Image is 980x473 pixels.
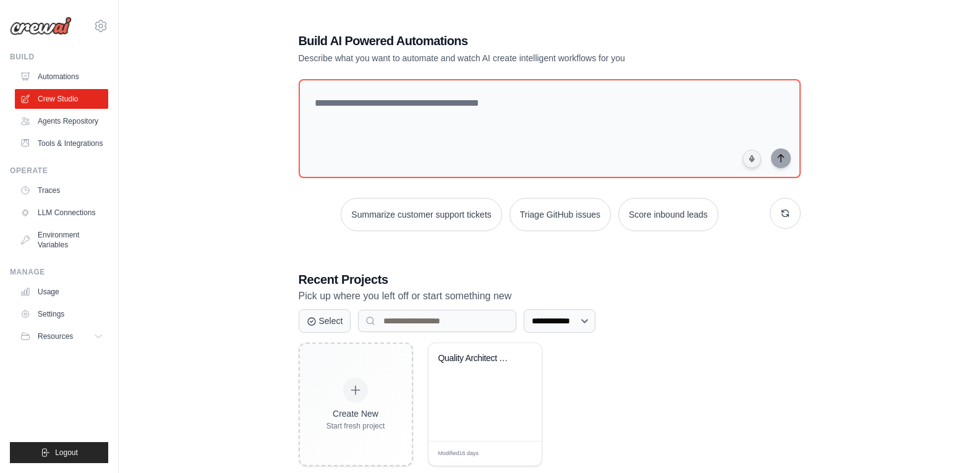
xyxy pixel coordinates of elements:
[326,407,385,420] div: Create New
[299,52,714,64] p: Describe what you want to automate and watch AI create intelligent workflows for you
[15,181,108,200] a: Traces
[10,442,108,463] button: Logout
[618,198,718,231] button: Score inbound leads
[770,198,801,229] button: Get new suggestions
[15,67,108,87] a: Automations
[10,17,72,35] img: Logo
[512,449,522,458] span: Edit
[299,309,351,333] button: Select
[10,52,108,62] div: Build
[15,304,108,324] a: Settings
[15,225,108,255] a: Environment Variables
[438,450,479,458] span: Modified 16 days
[438,353,513,364] div: Quality Architect - Repository Complexity Analysis
[341,198,501,231] button: Summarize customer support tickets
[10,267,108,277] div: Manage
[299,32,714,49] h1: Build AI Powered Automations
[326,421,385,431] div: Start fresh project
[15,111,108,131] a: Agents Repository
[509,198,611,231] button: Triage GitHub issues
[15,282,108,302] a: Usage
[10,166,108,176] div: Operate
[743,150,761,168] button: Click to speak your automation idea
[38,331,73,341] span: Resources
[15,89,108,109] a: Crew Studio
[299,271,801,288] h3: Recent Projects
[55,448,78,458] span: Logout
[15,326,108,346] button: Resources
[15,134,108,153] a: Tools & Integrations
[15,203,108,223] a: LLM Connections
[299,288,801,304] p: Pick up where you left off or start something new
